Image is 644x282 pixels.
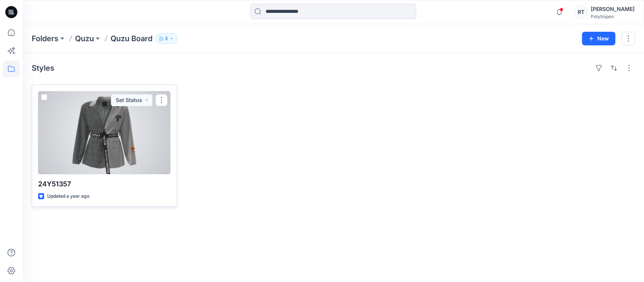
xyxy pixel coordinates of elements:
div: Polytropon [591,14,635,19]
p: 3 [165,34,168,43]
p: 24Y51357 [38,179,171,189]
div: [PERSON_NAME] [591,5,635,14]
a: Folders [32,33,58,44]
p: Updated a year ago [47,192,89,200]
a: 24Y51357 [38,91,171,174]
a: Quzu [75,33,94,44]
p: Quzu Board [111,33,152,44]
button: New [582,32,615,45]
div: RT [574,5,588,19]
h4: Styles [32,64,54,73]
button: 3 [155,33,177,44]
